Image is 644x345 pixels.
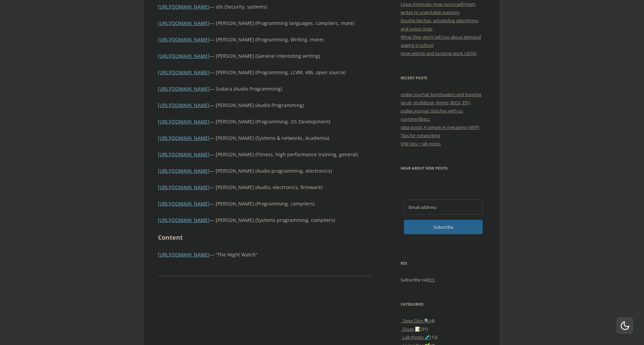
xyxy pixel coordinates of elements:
[401,141,441,147] a: VIM tips + lab notes
[158,217,210,223] a: [URL][DOMAIN_NAME]
[158,53,210,59] a: [URL][DOMAIN_NAME]
[401,17,479,32] a: Double fetches, scheduling algorithms, and onion rings
[158,200,210,207] a: [URL][DOMAIN_NAME]
[158,151,210,158] a: [URL][DOMAIN_NAME]
[401,325,486,333] li: (31)
[158,150,372,159] p: — [PERSON_NAME] (Fitness, high performance training, general)
[401,108,464,122] a: osdev journal: Gotchas with cc-runtime/libgcc
[401,333,486,341] li: (12)
[401,34,481,48] a: What they don’t tell you about demand paging in school
[158,251,372,259] p: — “The Night Watch”
[404,220,483,234] button: Subscribe
[401,334,430,340] a: _Lab Notes 🧪
[401,1,475,15] a: Linux Internals: How /proc/self/mem writes to unwritable memory
[401,124,480,130] a: Idea pools: A simple AI metaphor (WIP)
[427,277,435,283] a: RSS
[158,36,210,43] a: [URL][DOMAIN_NAME]
[158,101,372,109] p: — [PERSON_NAME] (Audio Programming)
[158,167,372,175] p: — [PERSON_NAME] (Audio programming, electronics)
[158,68,372,77] p: — [PERSON_NAME] (Programming, LLVM, x86, open source)
[158,118,372,126] p: — [PERSON_NAME] (Programming, OS Development)
[158,233,372,242] h2: Content
[401,318,430,324] a: _Deep Dive 🔍
[158,102,210,108] a: [URL][DOMAIN_NAME]
[158,19,372,27] p: — [PERSON_NAME] (Programming languages, compilers, more)
[158,135,210,141] a: [URL][DOMAIN_NAME]
[401,259,486,267] h3: RSS
[401,91,481,106] a: osdev journal: bootloaders and booting (grub, multiboot, limine, BIOS, EFI)
[158,184,210,190] a: [URL][DOMAIN_NAME]
[158,3,372,11] p: — s0s (Security, systems)
[158,134,372,142] p: — [PERSON_NAME] (Systems & networks, Academia)
[158,183,372,191] p: — [PERSON_NAME] (Audio, electronics, firmware)
[158,200,372,208] p: — [PERSON_NAME] (Programming, compilers)
[158,85,372,93] p: — Sudara (Audio Programming)
[158,3,210,10] a: [URL][DOMAIN_NAME]
[401,132,440,138] a: Tips for networking
[401,164,486,172] h3: Hear about new posts:
[158,251,210,258] a: [URL][DOMAIN_NAME]
[404,200,483,215] input: Email address
[158,20,210,26] a: [URL][DOMAIN_NAME]
[158,216,372,224] p: — [PERSON_NAME] (Systems programming, compilers)
[158,118,210,125] a: [URL][DOMAIN_NAME]
[401,317,486,325] li: (4)
[401,74,486,82] h3: Recent Posts
[401,50,477,56] a: How setjmp and longjmp work (2016)
[401,276,486,284] p: Subscribe via
[158,69,210,76] a: [URL][DOMAIN_NAME]
[158,52,372,60] p: — [PERSON_NAME] (General interesting writing)
[401,300,486,308] h3: Categories
[401,326,420,332] a: _Essay 📝
[158,36,372,44] p: — [PERSON_NAME] (Programming, Writing, more)
[158,168,210,174] a: [URL][DOMAIN_NAME]
[158,85,210,92] a: [URL][DOMAIN_NAME]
